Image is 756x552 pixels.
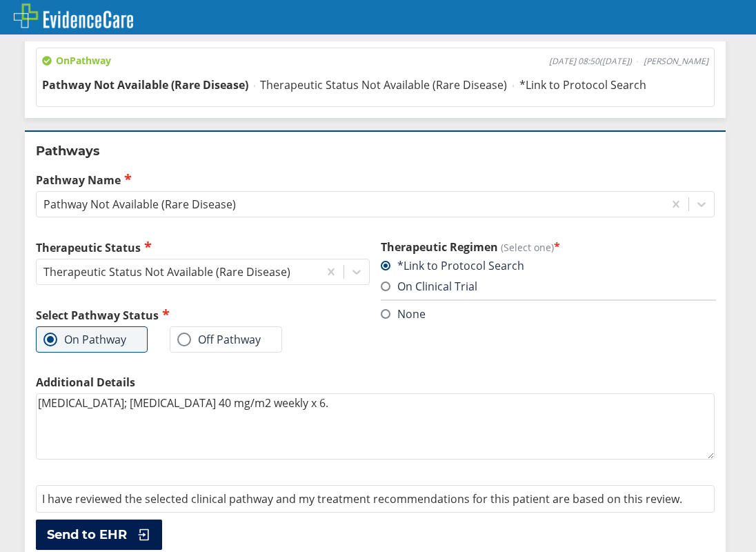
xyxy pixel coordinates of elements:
[644,56,708,67] span: [PERSON_NAME]
[519,77,646,92] span: *Link to Protocol Search
[42,54,111,68] span: On Pathway
[260,77,507,92] span: Therapeutic Status Not Available (Rare Disease)
[36,239,370,255] label: Therapeutic Status
[14,3,133,28] img: EvidenceCare
[42,77,248,92] span: Pathway Not Available (Rare Disease)
[381,306,426,322] label: None
[549,56,632,67] span: [DATE] 08:50 ( [DATE] )
[177,333,261,346] label: Off Pathway
[381,239,715,255] h3: Therapeutic Regimen
[36,307,370,323] h2: Select Pathway Status
[381,258,524,273] label: *Link to Protocol Search
[501,241,554,254] span: (Select one)
[36,143,715,159] h2: Pathways
[36,520,162,550] button: Send to EHR
[36,172,715,188] label: Pathway Name
[36,393,715,460] textarea: [MEDICAL_DATA]; [MEDICAL_DATA] 40 mg/m2 weekly x 6.
[42,491,682,506] span: I have reviewed the selected clinical pathway and my treatment recommendations for this patient a...
[43,197,236,212] div: Pathway Not Available (Rare Disease)
[47,526,127,543] span: Send to EHR
[43,264,290,279] div: Therapeutic Status Not Available (Rare Disease)
[43,333,126,346] label: On Pathway
[36,375,715,390] label: Additional Details
[381,279,477,294] label: On Clinical Trial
